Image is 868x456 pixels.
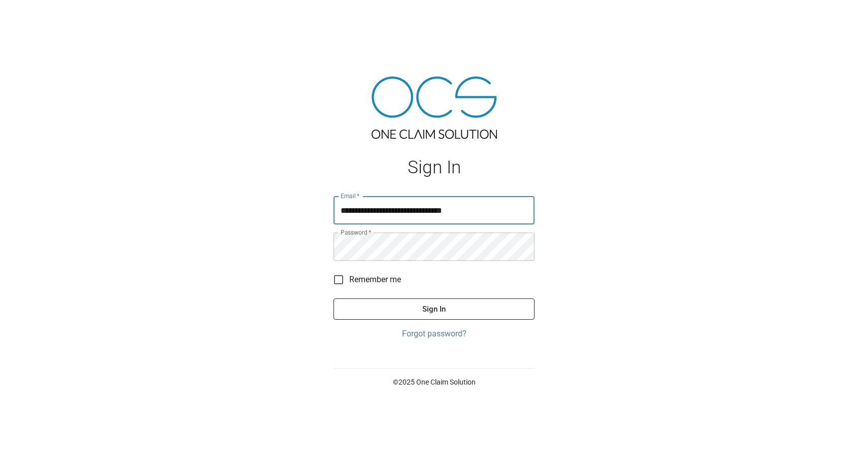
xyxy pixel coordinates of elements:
[12,6,53,26] img: ocs-logo-white-transparent.png
[333,298,535,320] button: Sign In
[372,77,497,139] img: ocs-logo-tra.png
[349,274,401,286] span: Remember me
[333,377,535,387] p: © 2025 One Claim Solution
[333,328,535,340] a: Forgot password?
[333,157,535,178] h1: Sign In
[341,192,360,200] label: Email
[341,228,371,237] label: Password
